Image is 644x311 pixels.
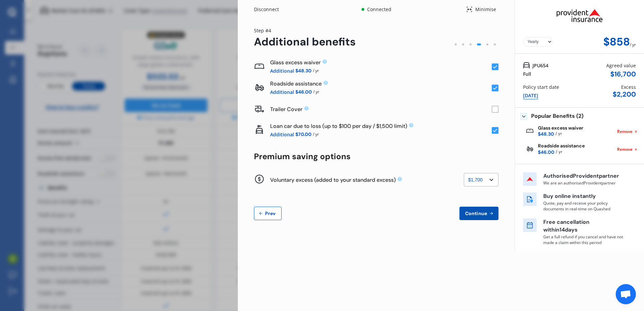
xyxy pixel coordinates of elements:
[531,113,583,120] span: Popular Benefits (2)
[270,131,294,138] span: Additional
[538,143,585,155] div: Roadside assistance
[295,131,312,138] span: $70.00
[538,149,554,156] span: $46.00
[313,88,319,96] span: / yr
[543,193,624,200] p: Buy online instantly
[254,36,356,48] div: Additional benefits
[543,218,624,234] p: Free cancellation within 14 days
[313,67,319,75] span: / yr
[270,59,492,66] div: Glass excess waiver
[538,131,554,138] span: $48.30
[270,123,492,130] div: Loan car due to loss (up to $100 per day / $1,500 limit)
[610,70,636,78] div: $ 16,700
[523,92,538,99] div: [DATE]
[603,36,630,48] div: $858
[313,131,319,138] span: / yr
[270,106,492,113] div: Trailer Cover
[459,207,498,220] button: Continue
[533,62,548,69] span: JPU654
[295,67,312,75] span: $48.30
[473,6,498,13] div: Minimise
[523,193,537,206] img: buy online icon
[254,27,356,34] div: Step # 4
[270,88,294,96] span: Additional
[523,172,537,186] img: insurer icon
[523,70,531,77] div: Full
[613,91,636,98] div: $ 2,200
[366,6,392,13] div: Connected
[616,284,636,304] div: Open chat
[546,3,614,28] img: Provident.png
[543,234,624,245] p: Get a full refund if you cancel and have not made a claim within this period
[556,149,562,156] span: / yr
[264,211,277,216] span: Prev
[464,211,488,216] span: Continue
[254,6,286,13] div: Disconnect
[617,129,633,135] span: Remove
[606,62,636,69] div: Agreed value
[538,125,583,138] div: Glass excess waiver
[523,218,537,232] img: free cancel icon
[621,83,636,91] div: Excess
[543,200,624,212] p: Quote, pay and receive your policy documents in real-time on Quashed
[543,172,624,180] p: Authorised Provident partner
[270,80,492,87] div: Roadside assistance
[543,180,624,186] p: We are an authorised Provident partner
[617,146,633,152] span: Remove
[555,131,562,138] span: / yr
[270,176,464,183] div: Voluntary excess (added to your standard excess)
[630,36,636,48] div: / yr
[254,207,282,220] button: Prev
[254,152,498,161] div: Premium saving options
[270,67,294,75] span: Additional
[523,83,559,91] div: Policy start date
[295,88,312,96] span: $46.00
